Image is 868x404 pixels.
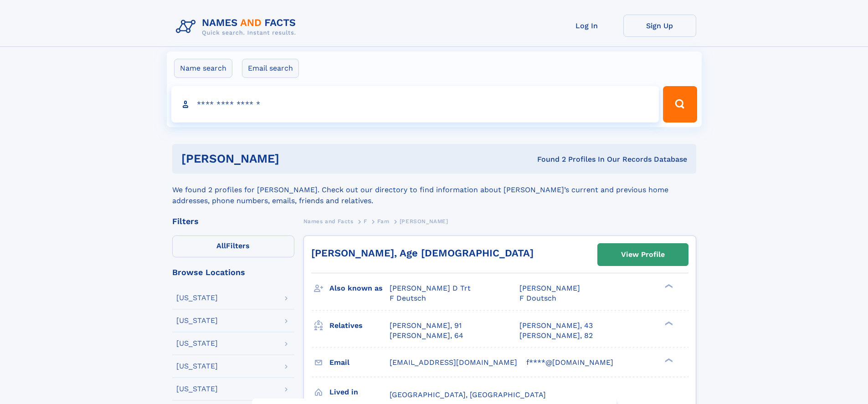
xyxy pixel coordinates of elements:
[663,283,673,289] div: ❯
[598,244,688,266] a: View Profile
[172,174,696,206] div: We found 2 profiles for [PERSON_NAME]. Check out our directory to find information about [PERSON_...
[176,294,218,302] div: [US_STATE]
[311,247,534,259] a: [PERSON_NAME], Age [DEMOGRAPHIC_DATA]
[329,384,390,400] h3: Lived in
[172,15,303,39] img: Logo Names and Facts
[408,154,687,164] div: Found 2 Profiles In Our Records Database
[172,235,294,257] label: Filters
[663,86,697,123] button: Search Button
[364,215,367,227] a: F
[400,218,448,225] span: [PERSON_NAME]
[242,59,299,78] label: Email search
[364,218,367,225] span: F
[172,217,294,225] div: Filters
[171,86,659,123] input: search input
[176,363,218,370] div: [US_STATE]
[176,385,218,393] div: [US_STATE]
[621,244,665,265] div: View Profile
[216,241,226,250] span: All
[519,331,593,341] a: [PERSON_NAME], 82
[303,215,354,227] a: Names and Facts
[329,318,390,333] h3: Relatives
[390,358,517,367] span: [EMAIL_ADDRESS][DOMAIN_NAME]
[377,215,389,227] a: Fam
[623,15,696,37] a: Sign Up
[176,317,218,324] div: [US_STATE]
[390,390,546,399] span: [GEOGRAPHIC_DATA], [GEOGRAPHIC_DATA]
[519,284,580,292] span: [PERSON_NAME]
[176,340,218,347] div: [US_STATE]
[390,294,426,302] span: F Deutsch
[377,218,389,225] span: Fam
[329,281,390,296] h3: Also known as
[181,153,408,164] h1: [PERSON_NAME]
[390,321,462,331] a: [PERSON_NAME], 91
[174,59,232,78] label: Name search
[663,357,673,363] div: ❯
[550,15,623,37] a: Log In
[390,331,463,341] a: [PERSON_NAME], 64
[329,355,390,370] h3: Email
[519,321,593,331] a: [PERSON_NAME], 43
[172,268,294,276] div: Browse Locations
[663,320,673,326] div: ❯
[519,294,556,302] span: F Doutsch
[390,284,471,292] span: [PERSON_NAME] D Trt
